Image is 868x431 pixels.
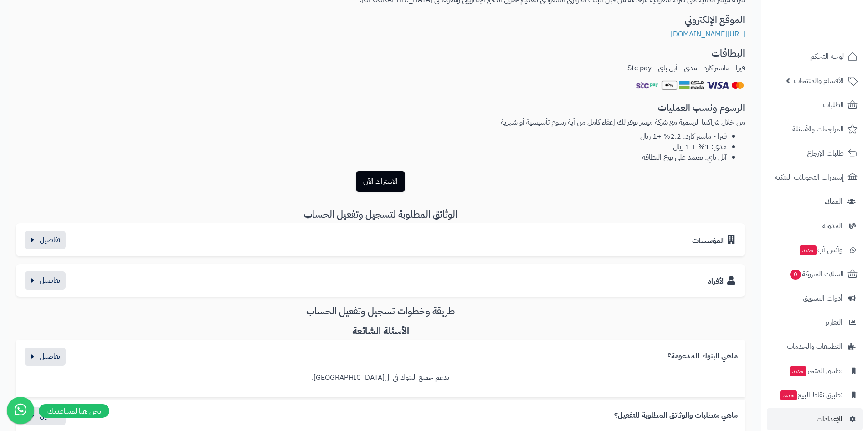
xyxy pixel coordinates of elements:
[767,118,863,140] a: المراجعات والأسئلة
[16,48,745,59] h3: البطاقات
[16,103,745,113] h3: الرسوم ونسب العمليات
[767,287,863,309] a: أدوات التسويق
[767,263,863,285] a: السلات المتروكة0
[800,245,817,255] span: جديد
[794,74,844,87] span: الأقسام والمنتجات
[16,15,745,25] h3: الموقع الإلكتروني
[767,46,863,68] a: لوحة التحكم
[767,142,863,164] a: طلبات الإرجاع
[356,171,405,192] button: الاشتراك الآن
[767,166,863,188] a: إشعارات التحويلات البنكية
[787,340,842,353] span: التطبيقات والخدمات
[16,131,727,142] li: فيزا - ماستر كارد: 2.2% +1 ريال
[708,276,738,286] h3: الأفراد
[767,312,863,333] a: التقارير
[825,316,842,329] span: التقارير
[16,63,745,73] p: فيزا - ماستر كارد - مدى - أبل باي - Stc pay
[822,219,842,232] span: المدونة
[767,239,863,261] a: وآتس آبجديد
[807,147,844,160] span: طلبات الإرجاع
[16,306,745,317] h3: طريقة وخطوات تسجيل وتفعيل الحساب
[789,268,844,280] span: السلات المتروكة
[790,270,801,280] span: 0
[767,191,863,213] a: العملاء
[790,366,806,376] span: جديد
[614,412,738,420] h3: ماهي متطلبات والوثائق المطلوبة للتفعيل؟
[792,123,844,135] span: المراجعات والأسئلة
[23,366,738,390] div: تدعم جميع البنوك في ال[GEOGRAPHIC_DATA].
[767,94,863,116] a: الطلبات
[825,195,842,208] span: العملاء
[803,292,842,305] span: أدوات التسويق
[810,50,844,63] span: لوحة التحكم
[16,326,745,337] h3: الأسئلة الشائعة
[789,364,842,377] span: تطبيق المتجر
[671,29,745,40] a: [URL][DOMAIN_NAME]
[16,142,727,152] li: مدى: 1% + 1 ريال
[767,360,863,382] a: تطبيق المتجرجديد
[823,99,844,111] span: الطلبات
[16,209,745,220] h3: الوثائق المطلوبة لتسجيل وتفعيل الحساب
[817,413,842,426] span: الإعدادات
[767,384,863,406] a: تطبيق نقاط البيعجديد
[668,353,738,361] h3: ماهي البنوك المدعومة؟
[16,152,727,163] li: آبل باي: تعتمد على نوع البطاقة
[775,171,844,184] span: إشعارات التحويلات البنكية
[767,215,863,237] a: المدونة
[767,408,863,430] a: الإعدادات
[692,235,738,245] h3: المؤسسات
[16,117,745,128] p: من خلال شراكتنا الرسمية مع شركة ميسر نوفر لك إعفاء كامل من أية رسوم تأسيسية أو شهرية
[780,390,797,400] span: جديد
[767,336,863,358] a: التطبيقات والخدمات
[779,389,842,401] span: تطبيق نقاط البيع
[799,244,842,256] span: وآتس آب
